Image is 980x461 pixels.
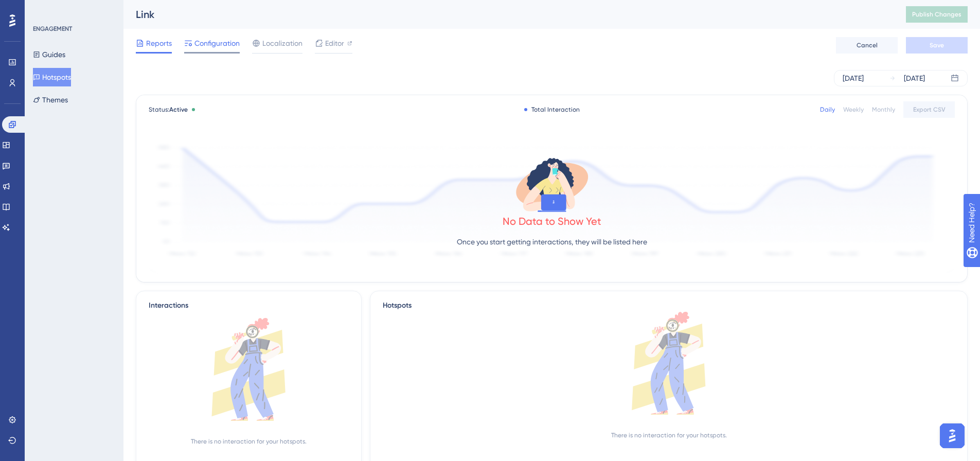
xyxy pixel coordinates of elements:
[194,37,240,49] span: Configuration
[149,105,188,114] span: Status:
[903,101,955,118] button: Export CSV
[937,420,968,451] iframe: UserGuiding AI Assistant Launcher
[33,91,68,109] button: Themes
[906,37,968,54] button: Save
[820,105,835,114] div: Daily
[843,72,864,84] div: [DATE]
[904,72,925,84] div: [DATE]
[857,41,878,49] span: Cancel
[843,105,864,114] div: Weekly
[33,45,65,64] button: Guides
[325,37,344,49] span: Editor
[146,37,172,49] span: Reports
[503,214,601,228] div: No Data to Show Yet
[149,299,188,312] div: Interactions
[913,105,946,114] span: Export CSV
[191,437,307,446] div: There is no interaction for your hotspots.
[33,68,71,86] button: Hotspots
[611,431,727,439] div: There is no interaction for your hotspots.
[136,7,880,22] div: Link
[836,37,898,54] button: Cancel
[912,10,961,19] span: Publish Changes
[383,299,955,312] div: Hotspots
[872,105,895,114] div: Monthly
[24,3,64,15] span: Need Help?
[930,41,944,49] span: Save
[906,6,968,23] button: Publish Changes
[33,25,72,33] div: ENGAGEMENT
[524,105,580,114] div: Total Interaction
[262,37,302,49] span: Localization
[169,106,188,113] span: Active
[457,236,647,248] p: Once you start getting interactions, they will be listed here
